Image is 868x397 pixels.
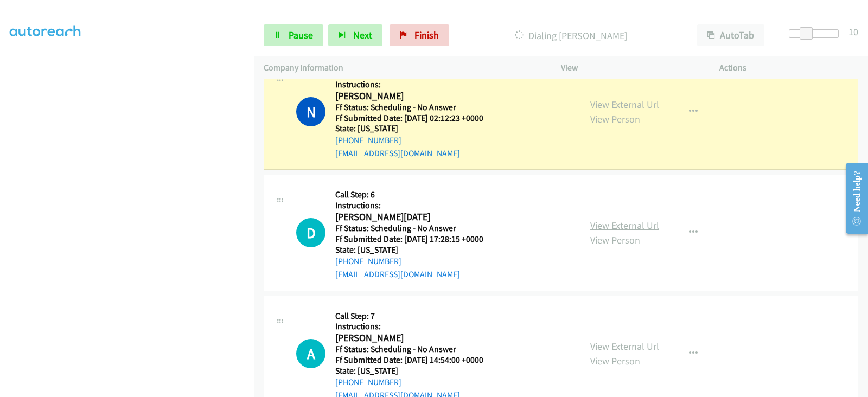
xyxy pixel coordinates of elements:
a: [PHONE_NUMBER] [335,135,401,145]
p: Actions [719,61,858,74]
h5: Ff Submitted Date: [DATE] 17:28:15 +0000 [335,234,497,245]
button: Next [328,24,382,46]
h5: Instructions: [335,200,497,211]
p: View [561,61,700,74]
h5: State: [US_STATE] [335,366,497,376]
h5: Call Step: 7 [335,311,497,322]
a: View External Url [590,340,659,353]
h5: Ff Status: Scheduling - No Answer [335,344,497,355]
span: Next [353,29,372,41]
h1: A [296,339,325,368]
iframe: Resource Center [837,155,868,241]
span: Finish [414,29,439,41]
h5: Instructions: [335,79,497,90]
h5: Ff Status: Scheduling - No Answer [335,102,497,113]
h1: N [296,97,325,126]
a: View Person [590,113,640,125]
h1: D [296,218,325,247]
h5: Instructions: [335,321,497,332]
p: Dialing [PERSON_NAME] [464,28,678,43]
h2: [PERSON_NAME][DATE] [335,211,497,223]
a: View External Url [590,219,659,232]
h5: Ff Submitted Date: [DATE] 14:54:00 +0000 [335,355,497,366]
a: Finish [390,24,449,46]
a: [PHONE_NUMBER] [335,377,401,387]
a: [EMAIL_ADDRESS][DOMAIN_NAME] [335,148,460,158]
a: [PHONE_NUMBER] [335,256,401,266]
div: The call is yet to be attempted [296,218,325,247]
p: Company Information [264,61,541,74]
a: [EMAIL_ADDRESS][DOMAIN_NAME] [335,269,460,279]
h2: [PERSON_NAME] [335,90,497,103]
a: View Person [590,355,640,367]
h5: Ff Status: Scheduling - No Answer [335,223,497,234]
h5: State: [US_STATE] [335,123,497,134]
h5: Call Step: 6 [335,189,497,200]
h5: Ff Submitted Date: [DATE] 02:12:23 +0000 [335,113,497,124]
div: 10 [848,24,858,39]
h5: State: [US_STATE] [335,245,497,255]
span: Pause [289,29,313,41]
a: View External Url [590,98,659,111]
h2: [PERSON_NAME] [335,332,497,344]
button: AutoTab [697,24,764,46]
a: View Person [590,234,640,246]
a: Pause [264,24,323,46]
div: The call is yet to be attempted [296,339,325,368]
